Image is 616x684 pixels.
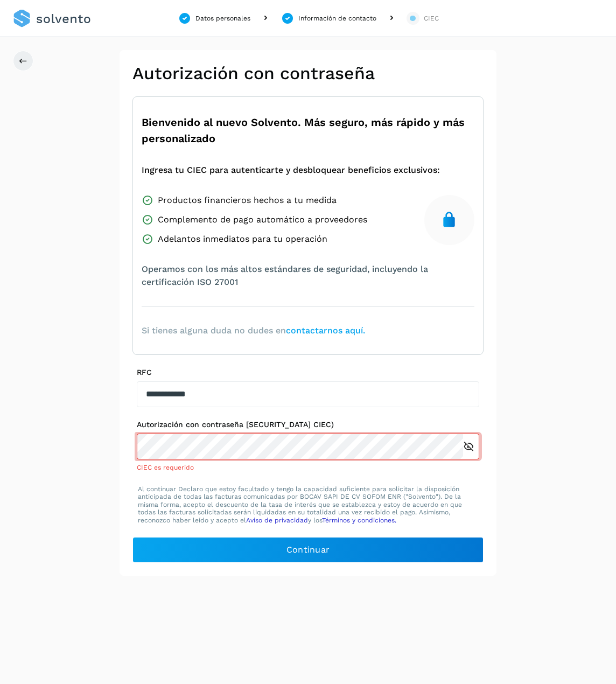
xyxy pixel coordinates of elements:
span: Ingresa tu CIEC para autenticarte y desbloquear beneficios exclusivos: [142,164,440,177]
a: contactarnos aquí. [286,325,365,336]
span: CIEC es requerido [137,464,194,471]
label: RFC [137,368,479,377]
span: Productos financieros hechos a tu medida [158,194,337,207]
a: Términos y condiciones. [322,517,396,524]
span: Adelantos inmediatos para tu operación [158,233,327,246]
button: Continuar [132,537,484,563]
div: Información de contacto [298,13,376,23]
a: Aviso de privacidad [246,517,308,524]
label: Autorización con contraseña [SECURITY_DATA] CIEC) [137,420,479,429]
span: Continuar [286,544,330,556]
h2: Autorización con contraseña [132,63,484,83]
div: Datos personales [195,13,250,23]
span: Operamos con los más altos estándares de seguridad, incluyendo la certificación ISO 27001 [142,263,474,289]
div: CIEC [424,13,439,23]
img: secure [440,211,458,228]
span: Complemento de pago automático a proveedores [158,213,367,226]
span: Bienvenido al nuevo Solvento. Más seguro, más rápido y más personalizado [142,114,474,146]
span: Si tienes alguna duda no dudes en [142,324,365,337]
p: Al continuar Declaro que estoy facultado y tengo la capacidad suficiente para solicitar la dispos... [138,485,478,524]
